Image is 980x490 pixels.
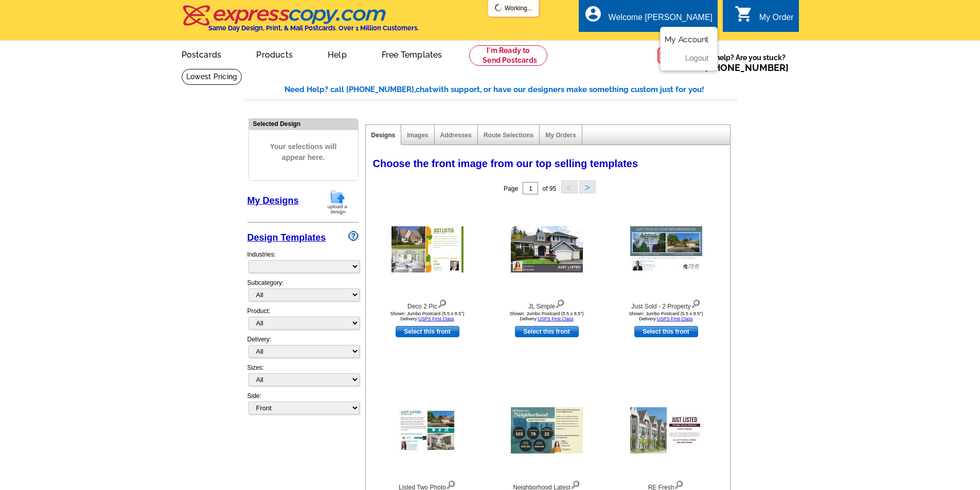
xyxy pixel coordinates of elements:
img: view design details [691,297,701,308]
a: USPS First Class [657,316,693,321]
img: view design details [555,297,565,308]
img: design-wizard-help-icon.png [348,231,359,241]
a: Free Templates [365,42,459,66]
div: Subcategory: [247,278,359,306]
a: USPS First Class [418,316,454,321]
img: Neighborhood Latest [511,407,583,453]
img: view design details [571,478,580,489]
img: RE Fresh [630,407,702,453]
div: Deco 2 Pic [371,297,484,311]
img: view design details [446,478,456,489]
a: Designs [371,132,396,139]
img: JL Simple [511,226,583,273]
img: upload-design [324,189,351,215]
img: Listed Two Photo [398,408,457,452]
a: My Account [665,35,709,44]
div: Need Help? call [PHONE_NUMBER], with support, or have our designers make something custom just fo... [284,84,737,96]
a: My Designs [247,195,299,206]
img: loading... [494,4,503,12]
a: Postcards [165,42,238,66]
div: Industries: [247,245,359,278]
a: Help [311,42,363,66]
a: Route Selections [484,132,533,139]
div: Shown: Jumbo Postcard (5.5 x 8.5") Delivery: [490,311,603,321]
span: Choose the front image from our top selling templates [373,158,638,169]
span: of 95 [542,185,556,192]
a: use this design [634,326,698,337]
a: [PHONE_NUMBER] [705,62,789,73]
a: Addresses [440,132,472,139]
a: USPS First Class [538,316,574,321]
span: chat [416,85,432,94]
button: < [561,180,578,193]
div: Shown: Jumbo Postcard (5.5 x 8.5") Delivery: [371,311,484,321]
img: help [657,41,687,70]
span: Your selections will appear here. [257,131,350,173]
a: shopping_cart My Order [735,11,794,24]
i: shopping_cart [735,5,753,23]
img: view design details [437,297,447,308]
div: JL Simple [490,297,603,311]
div: Just Sold - 2 Property [610,297,723,311]
div: Selected Design [249,119,358,129]
div: Welcome [PERSON_NAME] [609,13,712,27]
h4: Same Day Design, Print, & Mail Postcards. Over 1 Million Customers. [208,24,419,32]
div: Sizes: [247,363,359,391]
a: Products [240,42,309,66]
button: > [579,180,596,193]
div: Side: [247,391,359,415]
a: Design Templates [247,232,326,243]
div: My Order [759,13,794,27]
div: Delivery: [247,335,359,363]
img: Deco 2 Pic [391,226,464,273]
a: Same Day Design, Print, & Mail Postcards. Over 1 Million Customers. [182,12,419,32]
a: Images [407,132,428,139]
span: Page [504,185,518,192]
span: Need help? Are you stuck? [687,52,794,73]
a: My Orders [545,132,576,139]
img: Just Sold - 2 Property [630,226,702,273]
div: Product: [247,306,359,335]
div: Shown: Jumbo Postcard (5.5 x 8.5") Delivery: [610,311,723,321]
span: Call [687,62,789,73]
a: use this design [396,326,459,337]
a: Logout [685,54,709,62]
i: account_circle [584,5,602,23]
a: use this design [515,326,579,337]
img: view design details [674,478,684,489]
